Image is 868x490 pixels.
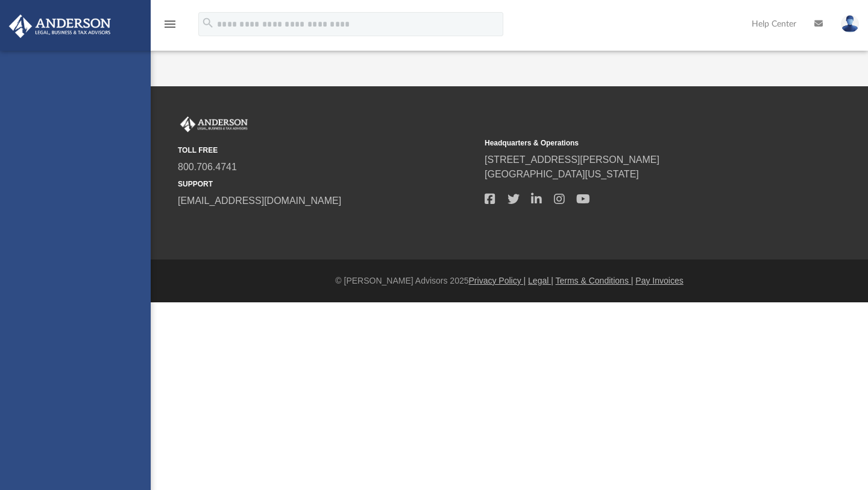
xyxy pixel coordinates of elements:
[163,23,177,31] a: menu
[201,16,215,30] i: search
[635,276,683,285] a: Pay Invoices
[178,145,476,156] small: TOLL FREE
[178,196,341,206] a: [EMAIL_ADDRESS][DOMAIN_NAME]
[841,15,859,33] img: User Pic
[469,276,526,285] a: Privacy Policy |
[151,275,868,287] div: © [PERSON_NAME] Advisors 2025
[485,169,639,179] a: [GEOGRAPHIC_DATA][US_STATE]
[485,138,783,148] small: Headquarters & Operations
[485,154,659,165] a: [STREET_ADDRESS][PERSON_NAME]
[163,17,177,31] i: menu
[178,116,250,132] img: Anderson Advisors Platinum Portal
[178,162,237,172] a: 800.706.4741
[528,276,553,285] a: Legal |
[178,179,476,189] small: SUPPORT
[556,276,634,285] a: Terms & Conditions |
[5,14,115,38] img: Anderson Advisors Platinum Portal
